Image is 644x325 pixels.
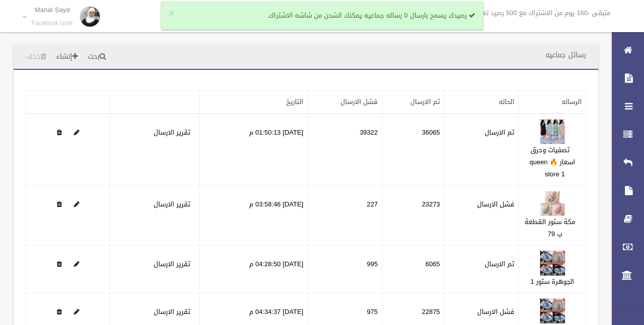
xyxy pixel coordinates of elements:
[540,258,565,270] a: Edit
[485,258,514,270] label: تم الارسال
[74,305,79,318] a: Edit
[485,127,514,139] label: تم الارسال
[200,246,307,293] td: [DATE] 04:28:50 م
[540,198,565,210] a: Edit
[307,246,382,293] td: 995
[519,91,586,114] th: الرساله
[84,48,110,66] a: بحث
[540,298,565,323] img: 638907033239733924.jpg
[382,114,445,186] td: 36065
[200,186,307,246] td: [DATE] 03:58:46 م
[529,144,575,180] a: تصفيات وحرق اسعار 🔥 queen store 1
[74,258,79,270] a: Edit
[169,9,174,19] button: ×
[74,126,79,139] a: Edit
[540,251,565,276] img: 638907031647102752.jpg
[154,126,190,139] a: تقرير الارسال
[74,198,79,210] a: Edit
[477,198,514,210] label: فشل الارسال
[52,48,82,66] a: إنشاء
[161,2,483,30] div: رصيدك يسمح بارسال 0 رساله جماعيه يمكنك الشحن من شاشه الاشتراك.
[540,305,565,318] a: Edit
[444,91,518,114] th: الحاله
[32,20,73,27] small: Facebook User
[530,275,574,288] a: الجوهرة ستور 1
[286,95,303,108] a: التاريخ
[341,95,378,108] a: فشل الارسال
[154,305,190,318] a: تقرير الارسال
[154,258,190,270] a: تقرير الارسال
[477,306,514,318] label: فشل الارسال
[533,45,598,65] header: رسائل جماعيه
[382,246,445,293] td: 6065
[200,114,307,186] td: [DATE] 01:50:13 م
[410,95,440,108] a: تم الارسال
[382,186,445,246] td: 23273
[307,114,382,186] td: 39322
[524,215,575,240] a: مكة ستور القطعة ب 79
[540,119,565,144] img: 638902628441360634.jpg
[307,186,382,246] td: 227
[154,198,190,210] a: تقرير الارسال
[32,6,73,14] p: Manal Sayd
[540,126,565,139] a: Edit
[540,191,565,216] img: 638907012648555673.jpg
